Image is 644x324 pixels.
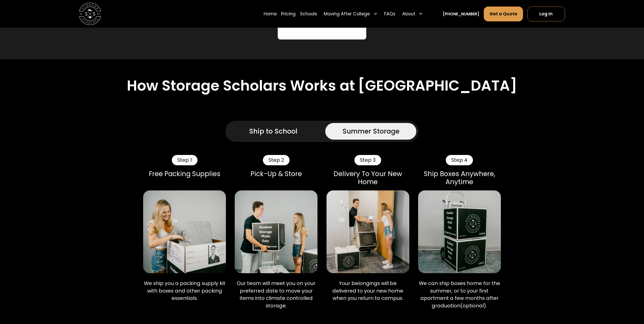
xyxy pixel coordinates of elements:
a: Schools [300,6,317,21]
div: Pick-Up & Store [235,170,317,178]
a: home [79,3,101,25]
div: About [402,11,415,17]
a: Get a Quote [484,6,523,21]
a: Log In [527,6,565,21]
div: Moving After College [324,11,370,17]
p: We can ship boxes home for the summer, or to your first apartment a few months after graduation(o... [418,280,501,310]
div: Delivery To Your New Home [327,170,409,186]
img: Storage Scholars delivery. [327,190,409,273]
p: Our team will meet you on your preferred date to move your items into climate controlled storage. [235,280,317,310]
div: Summer Storage [342,126,399,136]
img: Storage Scholars pick up. [235,190,317,273]
a: FAQs [384,6,395,21]
h2: How Storage Scholars Works at [127,77,355,94]
p: Your belongings will be delivered to your new home when you return to campus. [327,280,409,302]
div: Step 1 [172,155,197,165]
div: About [400,6,425,21]
div: Step 4 [446,155,473,165]
h2: [GEOGRAPHIC_DATA] [358,77,517,94]
div: Ship Boxes Anywhere, Anytime [418,170,501,186]
div: Moving After College [322,6,380,21]
a: Home [264,6,277,21]
img: Storage Scholars main logo [79,3,101,25]
div: Free Packing Supplies [143,170,226,178]
a: [PHONE_NUMBER] [443,11,479,17]
a: Pricing [281,6,296,21]
div: Step 3 [354,155,381,165]
img: Packing a Storage Scholars box. [143,190,226,273]
div: Ship to School [249,126,297,136]
p: We ship you a packing supply kit with boxes and other packing essentials. [143,280,226,302]
div: Step 2 [263,155,290,165]
img: Shipping Storage Scholars boxes. [418,190,501,273]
